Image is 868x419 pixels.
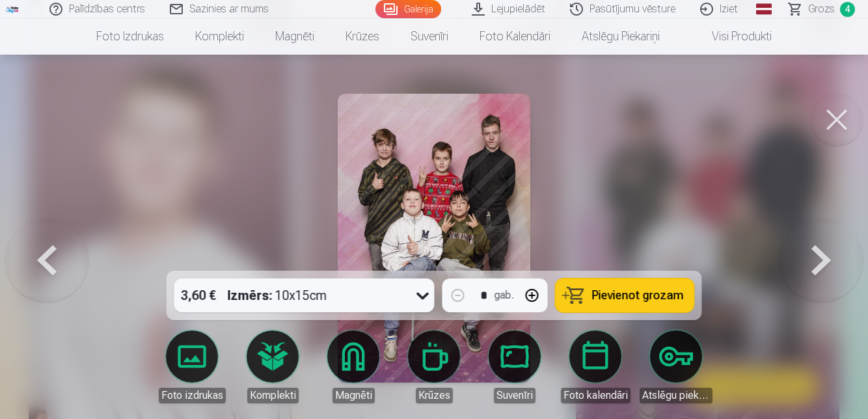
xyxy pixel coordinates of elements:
[395,18,464,55] a: Suvenīri
[640,388,712,403] div: Atslēgu piekariņi
[416,388,453,403] div: Krūzes
[317,331,390,403] a: Magnēti
[559,331,632,403] a: Foto kalendāri
[180,18,260,55] a: Komplekti
[228,278,327,312] div: 10x15cm
[675,18,787,55] a: Visi produkti
[159,388,226,403] div: Foto izdrukas
[556,278,694,312] button: Pievienot grozam
[566,18,675,55] a: Atslēgu piekariņi
[561,388,631,403] div: Foto kalendāri
[81,18,180,55] a: Foto izdrukas
[156,331,228,403] a: Foto izdrukas
[808,1,835,17] span: Grozs
[332,388,375,403] div: Magnēti
[478,331,551,403] a: Suvenīri
[5,5,20,13] img: /fa4
[398,331,470,403] a: Krūzes
[495,288,514,303] div: gab.
[174,278,223,312] div: 3,60 €
[236,331,309,403] a: Komplekti
[260,18,330,55] a: Magnēti
[228,286,273,304] strong: Izmērs :
[464,18,566,55] a: Foto kalendāri
[840,2,855,17] span: 4
[592,290,684,301] span: Pievienot grozam
[640,331,712,403] a: Atslēgu piekariņi
[494,388,536,403] div: Suvenīri
[330,18,395,55] a: Krūzes
[247,388,299,403] div: Komplekti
